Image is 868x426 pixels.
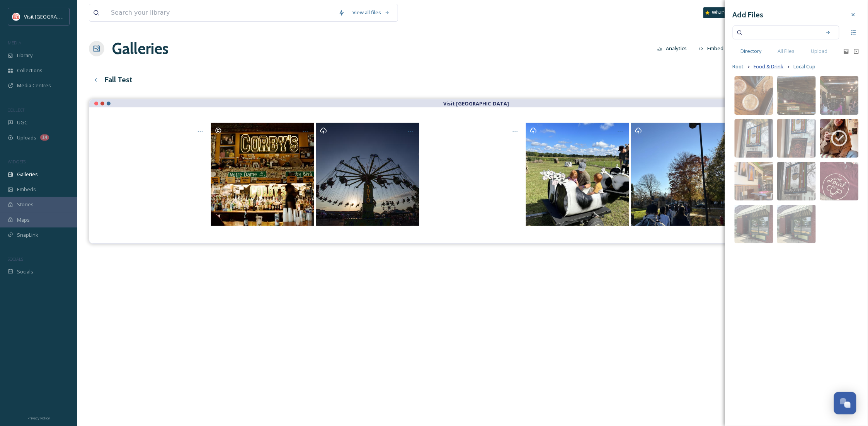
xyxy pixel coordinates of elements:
img: 04769851-1403-4ed4-8f89-6ecd4490101c.jpg [735,76,773,115]
a: Privacy Policy [27,413,50,422]
span: Root [733,63,744,70]
span: Upload [811,48,828,55]
span: Galleries [17,171,38,178]
span: Stories [17,201,34,208]
button: Open Chat [834,392,856,414]
input: Search your library [107,4,335,21]
img: 59918e2d-0681-41b0-ac20-3ed7cfc93512.jpg [777,162,816,200]
h3: Add Files [733,9,764,20]
span: Maps [17,216,30,224]
img: 83d77724-726d-4618-94c0-d2b910fb84eb.jpg [735,162,773,200]
img: 527e714f-2460-40bb-be6e-ae3bfbf450df.jpg [777,205,816,243]
span: COLLECT [8,107,24,113]
a: Opens media popup. Media description: @morgkirchmier or @bigmobigvibes. [105,123,210,226]
span: Socials [17,268,33,275]
img: 3507d93c-58d7-401a-89d1-29f6241b03ae.jpg [820,76,859,115]
span: MEDIA [8,40,21,46]
span: SnapLink [17,231,38,239]
span: All Files [778,48,795,55]
span: Privacy Policy [27,416,50,421]
span: Library [17,52,32,59]
img: vsbm-stackedMISH_CMYKlogo2017.jpg [12,13,20,20]
a: View all files [349,5,394,20]
a: Galleries [112,37,168,60]
span: Food & Drink [754,63,784,70]
span: Collections [17,67,43,74]
a: Opens media popup. Media description: 240920 Falloween_011.jpg. [315,123,420,226]
span: Uploads [17,134,36,141]
span: Directory [741,48,762,55]
a: Analytics [654,41,695,56]
h3: Fall Test [105,74,132,85]
button: Analytics [654,41,691,56]
button: Embed [695,41,728,56]
img: eaac9bd4-1fb2-489f-8de1-713c86e1fa3b.jpg [735,205,773,243]
img: 59e49e21-8522-4cd2-bd06-2ecbbbfa40b7.jpg [820,162,859,200]
video: @morgkirchmier or @bigmobigvibes [106,123,209,226]
span: Local Cup [794,63,816,70]
span: Media Centres [17,82,51,89]
a: What's New [703,7,742,18]
span: SOCIALS [8,256,23,262]
img: f82b5f0f-0c07-44b2-8a0a-55f63fb71dae.jpg [777,119,816,158]
span: UGC [17,119,27,126]
a: Opens media popup. Media description: Corby's on a Friday before a gameday . [210,123,315,226]
img: 9325d555-2fda-4c50-8e2d-9aa6217014d3.jpg [735,119,773,158]
span: Embeds [17,186,36,193]
img: 3f4f90a6-3496-48cc-850f-2e6dc3e7e084.jpg [777,76,816,115]
a: Opens media popup. Media description: IMG_1497.jpeg. [630,123,735,226]
a: Opens media popup. Media description: IMG_7130.mov. [420,123,525,226]
strong: Visit [GEOGRAPHIC_DATA] [443,100,509,107]
a: Opens media popup. Media description: aa344e89-0bf5-a752-9b60-09ce266a96be.jpg. [525,123,630,226]
div: 14 [40,134,49,141]
span: Visit [GEOGRAPHIC_DATA] [24,13,84,20]
img: 8f787f91-2a66-4c0a-9fb7-5ccf94ced8a6.jpg [820,119,859,158]
span: WIDGETS [8,159,26,165]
